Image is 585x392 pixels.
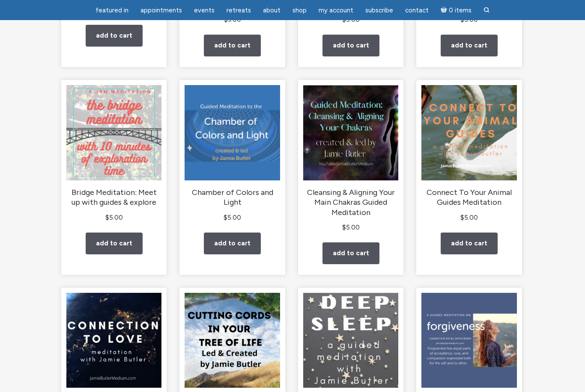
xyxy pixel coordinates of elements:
[292,6,307,14] span: Shop
[421,293,516,388] img: forgiveness
[421,85,516,223] a: Connect To Your Animal Guides Meditation $5.00
[135,2,187,19] a: Appointments
[185,188,280,208] h2: Chamber of Colors and Light
[460,16,464,24] span: $
[224,16,228,24] span: $
[460,214,464,221] span: $
[405,6,429,14] span: Contact
[140,6,182,14] span: Appointments
[185,85,280,180] img: Chamber of Colors and Light
[224,214,241,221] bdi: 5.00
[90,2,134,19] a: featured in
[66,293,161,388] img: Connection to Love Meditation
[185,85,280,223] a: Chamber of Colors and Light $5.00
[441,233,498,254] a: Add to cart: “Connect To Your Animal Guides Meditation”
[342,16,360,24] bdi: 5.00
[86,233,143,254] a: Add to cart: “Bridge Meditation: Meet up with guides & explore”
[460,16,478,24] bdi: 5.00
[342,224,346,231] span: $
[221,2,256,19] a: Retreats
[227,6,251,14] span: Retreats
[303,188,398,218] h2: Cleansing & Aligning Your Main Chakras Guided Meditation
[421,188,516,208] h2: Connect To Your Animal Guides Meditation
[96,6,128,14] span: featured in
[342,224,360,231] bdi: 5.00
[224,16,241,24] bdi: 3.00
[189,2,220,19] a: Events
[365,6,393,14] span: Subscribe
[303,293,398,388] img: Deep Sleep Meditation
[66,85,161,223] a: Bridge Meditation: Meet up with guides & explore $5.00
[460,214,478,221] bdi: 5.00
[194,6,215,14] span: Events
[105,214,123,221] bdi: 5.00
[441,35,498,56] a: Add to cart: “Brian Weiss Regression & Relaxation”
[105,214,109,221] span: $
[436,1,477,19] a: Cart0 items
[66,188,161,208] h2: Bridge Meditation: Meet up with guides & explore
[360,2,398,19] a: Subscribe
[204,35,261,56] a: Add to cart: “Box Breath & Shake Interactive Meditation”
[66,85,161,180] img: Bridge Meditation: Meet up with guides & explore
[287,2,312,19] a: Shop
[303,85,398,233] a: Cleansing & Aligning Your Main Chakras Guided Meditation $5.00
[204,233,261,254] a: Add to cart: “Chamber of Colors and Light”
[400,2,434,19] a: Contact
[86,25,143,47] a: Add to cart: “Be Here and Breathe”
[319,6,353,14] span: My Account
[322,35,379,56] a: Add to cart: “Brain Circuit Training for Lasting Wellbeing”
[258,2,286,19] a: About
[263,6,281,14] span: About
[421,85,516,180] img: Connect To Your Animal Guides Meditation
[224,214,227,221] span: $
[303,85,398,180] img: Cleansing & Aligning Your Main Chakras Guided Meditation
[342,16,346,24] span: $
[449,7,472,14] span: 0 items
[322,242,379,264] a: Add to cart: “Cleansing & Aligning Your Main Chakras Guided Meditation”
[185,293,280,388] img: Cutting Cords In Your Tree of Life
[313,2,358,19] a: My Account
[441,6,449,14] i: Cart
